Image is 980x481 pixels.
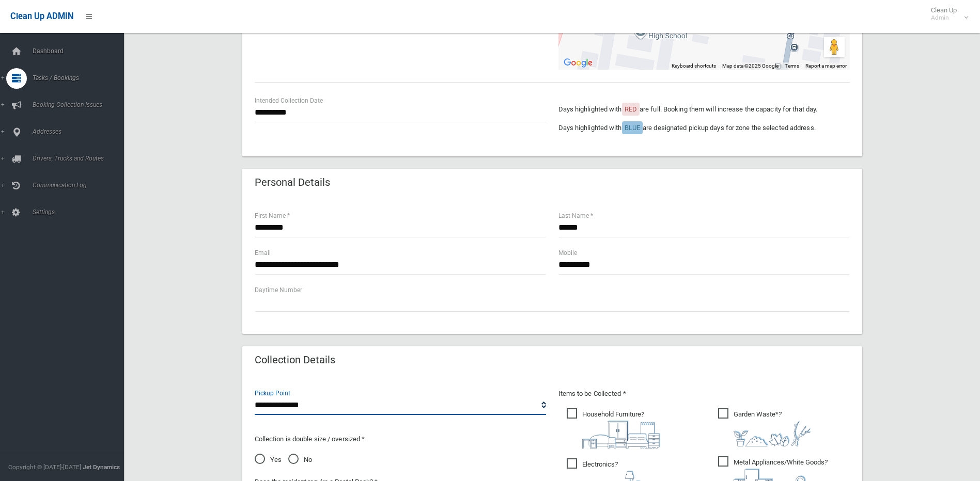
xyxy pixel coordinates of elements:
[567,408,660,448] span: Household Furniture
[625,105,637,113] span: RED
[10,11,73,21] span: Clean Up ADMIN
[558,103,850,116] p: Days highlighted with are full. Booking them will increase the capacity for that day.
[926,6,967,22] span: Clean Up
[29,128,132,135] span: Addresses
[824,37,845,57] button: Drag Pegman onto the map to open Street View
[722,63,779,69] span: Map data ©2025 Google
[558,388,850,400] p: Items to be Collected *
[931,14,957,22] small: Admin
[785,63,799,69] a: Terms (opens in new tab)
[242,350,348,370] header: Collection Details
[29,209,132,216] span: Settings
[672,62,716,70] button: Keyboard shortcuts
[242,172,343,193] header: Personal Details
[29,47,132,55] span: Dashboard
[255,454,282,466] span: Yes
[29,74,132,82] span: Tasks / Bookings
[582,410,660,448] i: ?
[8,463,81,471] span: Copyright © [DATE]-[DATE]
[718,408,811,446] span: Garden Waste*
[561,56,595,70] img: Google
[29,155,132,162] span: Drivers, Trucks and Routes
[734,421,811,446] img: 4fd8a5c772b2c999c83690221e5242e0.png
[582,421,660,448] img: aa9efdbe659d29b613fca23ba79d85cb.png
[255,433,546,445] p: Collection is double size / oversized *
[288,454,312,466] span: No
[805,63,847,69] a: Report a map error
[29,101,132,108] span: Booking Collection Issues
[561,56,595,70] a: Open this area in Google Maps (opens a new window)
[734,410,811,446] i: ?
[625,124,640,132] span: BLUE
[558,122,850,134] p: Days highlighted with are designated pickup days for zone the selected address.
[29,182,132,189] span: Communication Log
[83,463,120,471] strong: Jet Dynamics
